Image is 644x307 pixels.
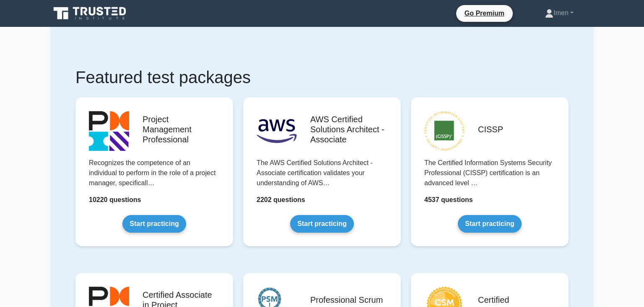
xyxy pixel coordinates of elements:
a: Start practicing [458,215,521,233]
h1: Featured test packages [75,67,569,87]
a: Start practicing [290,215,353,233]
a: Imen [525,5,594,21]
a: Go Premium [460,8,509,18]
a: Start practicing [122,215,186,233]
